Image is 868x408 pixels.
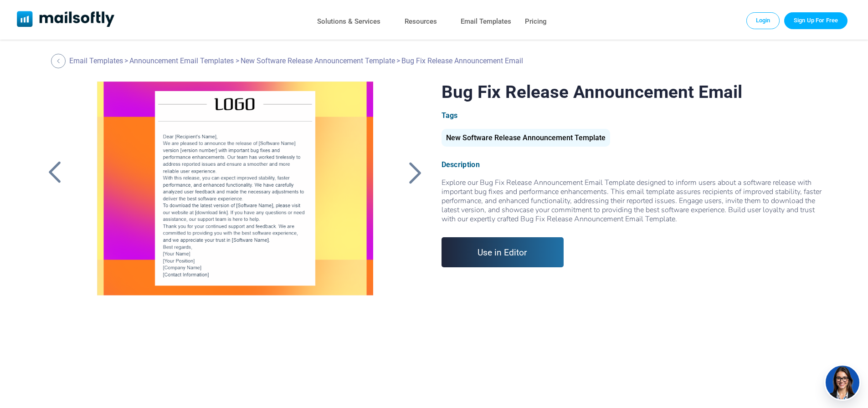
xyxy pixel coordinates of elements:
[17,11,115,29] a: Mailsoftly
[43,161,66,184] a: Back
[442,129,610,147] div: New Software Release Announcement Template
[784,12,847,29] a: Trial
[746,12,780,29] a: Login
[525,15,547,28] a: Pricing
[442,111,825,120] div: Tags
[317,15,380,28] a: Solutions & Services
[442,160,825,169] div: Description
[82,82,388,309] a: Bug Fix Release Announcement Email
[442,178,825,224] div: Explore our Bug Fix Release Announcement Email Template designed to inform users about a software...
[69,56,123,65] a: Email Templates
[241,56,395,65] a: New Software Release Announcement Template
[442,237,564,267] a: Use in Editor
[51,54,68,68] a: Back
[404,161,427,184] a: Back
[405,15,437,28] a: Resources
[129,56,234,65] a: Announcement Email Templates
[442,137,610,141] a: New Software Release Announcement Template
[442,82,825,102] h1: Bug Fix Release Announcement Email
[461,15,511,28] a: Email Templates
